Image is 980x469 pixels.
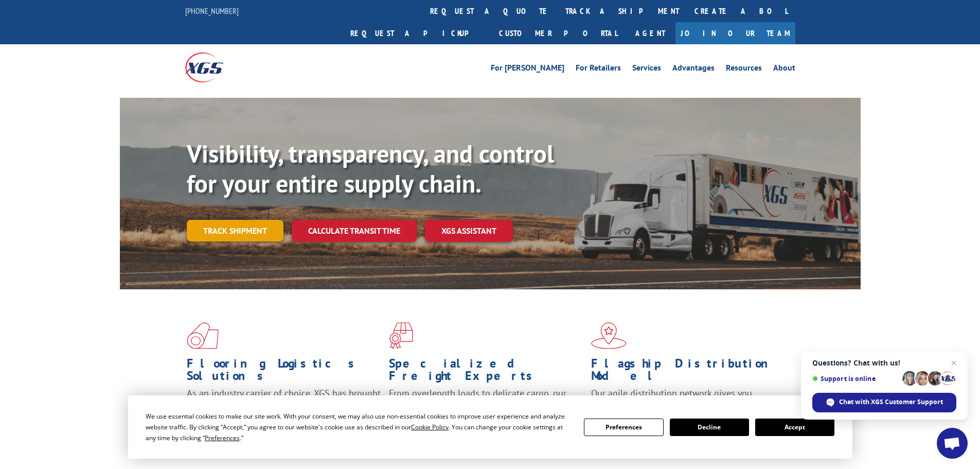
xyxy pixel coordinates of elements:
div: Open chat [937,428,968,459]
a: [PHONE_NUMBER] [185,6,239,16]
a: Resources [726,64,762,75]
div: Cookie Consent Prompt [128,395,852,459]
a: Join Our Team [675,22,795,44]
h1: Specialized Freight Experts [389,357,583,387]
a: Track shipment [187,220,283,241]
button: Decline [670,419,749,436]
a: Calculate transit time [292,220,417,242]
span: Preferences [205,433,240,442]
a: For Retailers [576,64,621,75]
a: For [PERSON_NAME] [491,64,564,75]
span: Questions? Chat with us! [812,359,956,367]
img: xgs-icon-focused-on-flooring-red [389,322,413,349]
span: Our agile distribution network gives you nationwide inventory management on demand. [591,387,780,411]
a: Advantages [672,64,715,75]
p: From overlength loads to delicate cargo, our experienced staff knows the best way to move your fr... [389,387,583,433]
a: Customer Portal [491,22,625,44]
h1: Flagship Distribution Model [591,357,786,387]
a: XGS ASSISTANT [425,220,513,242]
span: Support is online [812,375,899,383]
span: As an industry carrier of choice, XGS has brought innovation and dedication to flooring logistics... [187,387,381,424]
a: About [773,64,795,75]
a: Services [632,64,661,75]
img: xgs-icon-total-supply-chain-intelligence-red [187,322,219,349]
div: We use essential cookies to make our site work. With your consent, we may also use non-essential ... [146,411,572,443]
img: xgs-icon-flagship-distribution-model-red [591,322,627,349]
a: Agent [625,22,675,44]
span: Chat with XGS Customer Support [839,397,943,407]
button: Preferences [584,419,663,436]
h1: Flooring Logistics Solutions [187,357,381,387]
div: Chat with XGS Customer Support [812,393,956,412]
button: Accept [755,419,834,436]
span: Cookie Policy [411,423,449,431]
a: Request a pickup [343,22,491,44]
span: Close chat [948,357,960,369]
b: Visibility, transparency, and control for your entire supply chain. [187,137,554,199]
